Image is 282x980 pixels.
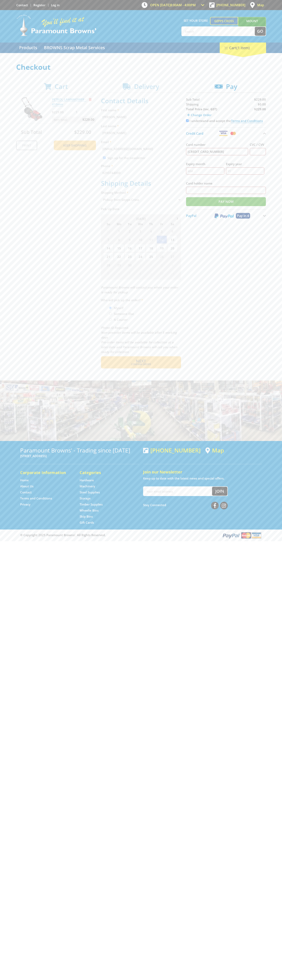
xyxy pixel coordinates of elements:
input: Pay Now [186,197,266,206]
label: Expiry month [186,162,224,166]
img: PayPal [214,213,234,218]
img: PayPal, Mastercard, Visa accepted [222,532,262,539]
span: (1 item) [236,45,250,50]
strong: $229.00 [254,107,266,111]
span: Credit Card [186,131,203,136]
input: MM [186,167,224,175]
a: Log in [51,3,60,7]
span: Pay [226,82,237,91]
a: Go to the Wheelie Bins page [80,508,99,513]
a: Go to the Contact page [16,3,28,7]
button: PayPal Pay in 4 [186,209,266,222]
a: Go to the Contact page [20,490,32,494]
label: Expiry year [226,162,264,166]
div: Cart [220,43,266,53]
h3: Paramount Browns' - Trading since [DATE] [20,447,139,454]
a: Go to the Terms and Conditions page [20,496,52,500]
a: View a map of Gepps Cross location [205,447,224,454]
label: Card holder name [186,181,266,186]
span: Set your store [181,17,210,24]
strong: Total Price (inc. GST) [186,107,217,111]
a: Go to the BROWNS Scrap Metal Services page [41,43,108,53]
input: YY [226,167,264,175]
a: Go to the Products page [16,43,40,53]
img: Visa [219,131,228,136]
a: Go to the Steel Supplies page [80,490,100,494]
label: Card number [186,142,248,147]
button: Credit Card [186,127,266,139]
a: Go to the Timber Supplies page [80,502,103,507]
a: Gepps Cross [210,17,238,25]
div: ® Copyright 2025 Paramount Browns'. All Rights Reserved. [16,532,266,539]
a: Mount [PERSON_NAME] [238,17,266,32]
input: Please accept the terms and conditions. [186,119,189,122]
label: I understand and accept the [189,119,263,123]
h5: Corporate Information [20,470,72,475]
label: CVC / CVV [250,142,266,147]
img: Paramount Browns' [16,14,97,36]
a: Go to the About Us page [20,484,33,488]
a: Go to the Skip Bins page [80,514,93,519]
span: Pay in 4 [237,214,249,218]
span: $229.00 [254,97,266,101]
img: Mastercard [230,131,237,136]
p: Keep up to date with the latest news and special offers. [143,476,262,481]
a: Go to the Home page [20,478,29,482]
a: Change Order [186,112,213,118]
a: Go to the registration page [33,3,45,7]
input: Search [182,27,255,36]
a: Go to the Gift Cards page [80,520,94,525]
a: Go to the Privacy page [20,502,30,507]
h5: Join our Newsletter [143,469,262,475]
div: Stay Connected [143,500,228,510]
span: PayPal [186,214,196,218]
span: Change Order [191,113,211,117]
a: Go to the Storage page [80,496,91,500]
span: Shipping [186,102,199,106]
input: Your email address [144,487,212,496]
span: 8:00am - 4:00pm [170,3,196,7]
a: Go to the Machinery page [80,484,95,488]
span: $0.00 [258,102,266,106]
span: Sub Total [186,97,200,101]
div: [PHONE_NUMBER] [143,447,201,454]
button: Join [212,487,227,496]
button: Go [255,27,266,36]
h5: Categories [80,470,131,475]
h1: Checkout [16,63,266,71]
a: Go to the Hardware page [80,478,94,482]
a: Terms and Conditions [231,119,263,123]
p: [STREET_ADDRESS] [20,454,139,458]
span: OPEN [DATE] [150,3,196,7]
